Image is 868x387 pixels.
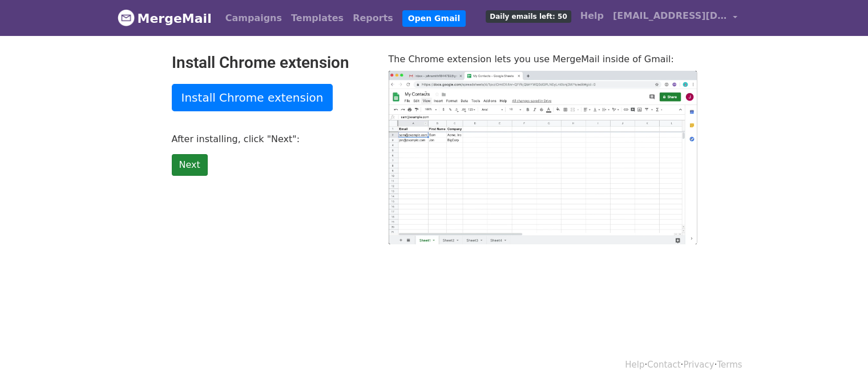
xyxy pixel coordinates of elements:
[286,7,348,30] a: Templates
[118,6,212,30] a: MergeMail
[717,360,742,370] a: Terms
[683,360,714,370] a: Privacy
[576,5,608,27] a: Help
[221,7,286,30] a: Campaigns
[172,133,372,145] p: After installing, click "Next":
[486,10,571,23] span: Daily emails left: 50
[172,53,372,72] h2: Install Chrome extension
[625,360,644,370] a: Help
[613,9,727,23] span: [EMAIL_ADDRESS][DOMAIN_NAME]
[172,154,208,176] a: Next
[402,10,466,27] a: Open Gmail
[172,84,333,111] a: Install Chrome extension
[348,7,398,30] a: Reports
[811,332,868,387] iframe: Chat Widget
[389,53,697,65] p: The Chrome extension lets you use MergeMail inside of Gmail:
[608,5,742,31] a: [EMAIL_ADDRESS][DOMAIN_NAME]
[118,9,135,26] img: MergeMail logo
[481,5,575,27] a: Daily emails left: 50
[647,360,680,370] a: Contact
